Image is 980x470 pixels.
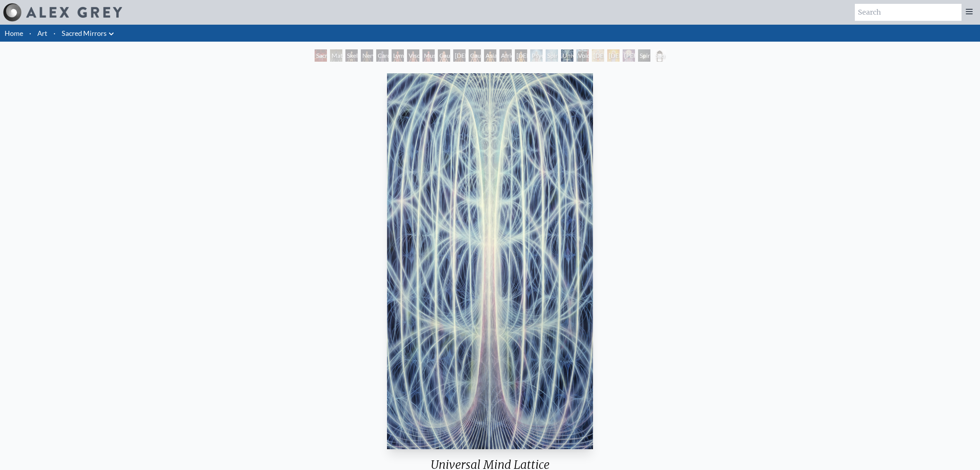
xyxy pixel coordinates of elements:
[330,49,342,62] div: Material World
[607,49,620,62] div: [DEMOGRAPHIC_DATA]
[530,49,543,62] div: Psychic Energy System
[407,49,419,62] div: Viscera
[422,49,435,62] div: Muscle System
[515,49,527,62] div: [DEMOGRAPHIC_DATA] Woman
[546,49,558,62] div: Spiritual Energy System
[5,29,23,37] a: Home
[623,49,635,62] div: [PERSON_NAME]
[62,28,107,39] a: Sacred Mirrors
[499,49,512,62] div: African Man
[561,49,573,62] div: Universal Mind Lattice
[26,25,34,42] li: ·
[392,49,404,62] div: Lymphatic System
[438,49,450,62] div: Caucasian Woman
[37,28,47,39] a: Art
[376,49,389,62] div: Cardiovascular System
[453,49,466,62] div: [DEMOGRAPHIC_DATA] Woman
[484,49,496,62] div: Asian Man
[387,73,593,449] img: 16-Universal-Mind-Lattice-1981-Alex-Grey-watermarked.jpg
[638,49,650,62] div: Spiritual World
[576,49,589,62] div: Void Clear Light
[469,49,481,62] div: Caucasian Man
[50,25,59,42] li: ·
[855,4,962,21] input: Search
[315,49,327,62] div: Sacred Mirrors Room, [GEOGRAPHIC_DATA]
[345,49,358,62] div: Skeletal System
[653,49,666,62] div: Sacred Mirrors Frame
[361,49,373,62] div: Nervous System
[592,49,604,62] div: [DEMOGRAPHIC_DATA]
